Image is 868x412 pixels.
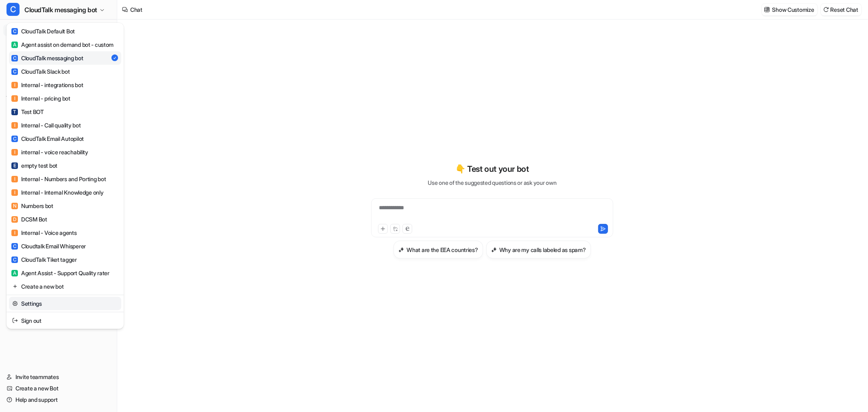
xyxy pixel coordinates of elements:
[11,230,18,236] span: I
[12,299,18,308] img: reset
[11,256,18,263] span: C
[11,121,81,129] div: Internal - Call quality bot
[11,122,18,129] span: I
[11,136,18,142] span: C
[11,269,109,277] div: Agent Assist - Support Quality rater
[11,67,70,76] div: CloudTalk Slack bot
[9,297,121,310] a: Settings
[24,4,97,15] span: CloudTalk messaging bot
[11,81,83,89] div: Internal - integrations bot
[11,55,18,61] span: C
[11,215,47,224] div: DCSM Bot
[11,189,18,196] span: I
[9,280,121,293] a: Create a new bot
[11,82,18,88] span: I
[11,176,18,182] span: I
[11,175,106,183] div: Internal - Numbers and Porting bot
[11,54,83,62] div: CloudTalk messaging bot
[12,282,18,291] img: reset
[11,134,84,143] div: CloudTalk Email Autopilot
[11,149,18,156] span: I
[11,107,44,116] div: Test BOT
[11,148,88,156] div: internal - voice reachability
[11,27,75,35] div: CloudTalk Default Bot
[11,188,103,197] div: Internal - Internal Knowledge only
[11,216,18,223] span: D
[12,316,18,325] img: reset
[7,3,20,16] span: C
[11,203,18,209] span: N
[11,202,53,210] div: Numbers bot
[11,109,18,115] span: T
[11,255,77,264] div: CloudTalk Tiket tagger
[11,42,18,48] span: A
[11,95,18,102] span: I
[9,314,121,327] a: Sign out
[11,94,70,103] div: Internal - pricing bot
[7,23,124,329] div: CCloudTalk messaging bot
[11,162,18,169] span: E
[11,40,114,49] div: Agent assist on demand bot - custom
[11,243,18,250] span: C
[11,161,57,170] div: empty test bot
[11,28,18,35] span: C
[11,228,77,237] div: Internal - Voice agents
[11,242,86,250] div: Cloudtalk Email Whisperer
[11,68,18,75] span: C
[11,270,18,276] span: A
